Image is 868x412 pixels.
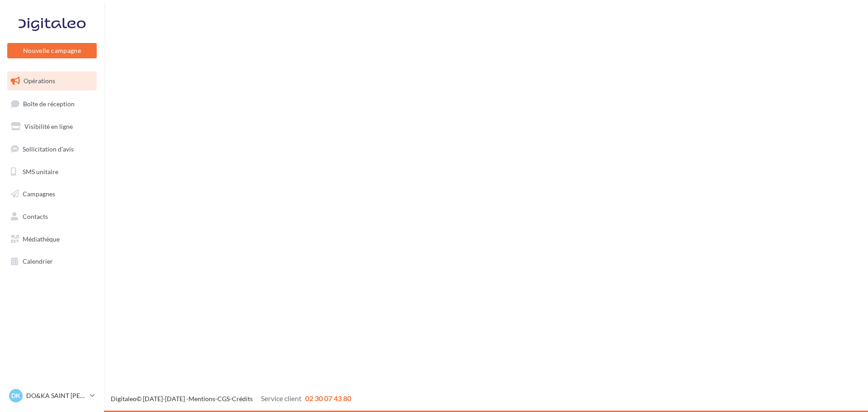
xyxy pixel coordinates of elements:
[23,167,58,175] span: SMS unitaire
[11,391,20,400] span: DK
[5,185,99,204] a: Campagnes
[5,207,99,226] a: Contacts
[24,77,55,85] span: Opérations
[23,235,60,243] span: Médiathèque
[305,394,351,403] span: 02 30 07 43 80
[23,99,75,107] span: Boîte de réception
[23,190,55,198] span: Campagnes
[5,162,99,181] a: SMS unitaire
[5,140,99,159] a: Sollicitation d'avis
[111,395,137,403] a: Digitaleo
[261,394,302,403] span: Service client
[23,257,53,265] span: Calendrier
[7,43,97,58] button: Nouvelle campagne
[232,395,253,403] a: Crédits
[5,71,99,90] a: Opérations
[26,391,86,400] p: DO&KA SAINT [PERSON_NAME]
[23,145,74,153] span: Sollicitation d'avis
[24,123,73,130] span: Visibilité en ligne
[189,395,215,403] a: Mentions
[23,213,48,220] span: Contacts
[5,230,99,249] a: Médiathèque
[5,252,99,271] a: Calendrier
[7,387,97,404] a: DK DO&KA SAINT [PERSON_NAME]
[5,117,99,136] a: Visibilité en ligne
[217,395,230,403] a: CGS
[5,94,99,114] a: Boîte de réception
[111,395,351,403] span: © [DATE]-[DATE] - - -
